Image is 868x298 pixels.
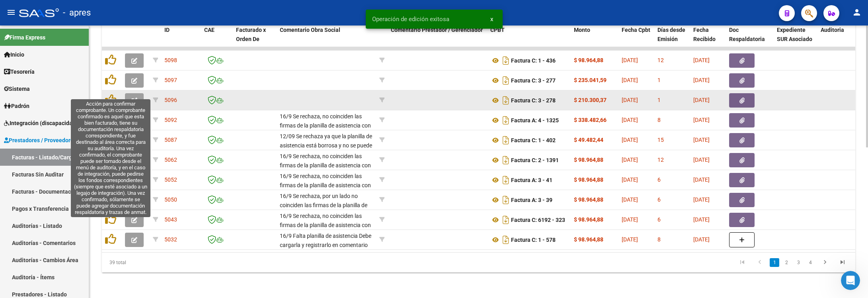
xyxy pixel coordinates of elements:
[59,111,153,129] div: BUEN DIA! MUCHAS GRACIAS
[817,22,855,57] datatable-header-cell: Auditoria
[164,216,177,223] span: 5043
[511,157,559,163] strong: Factura C: 2 - 1391
[6,17,153,111] div: Ludmila dice…
[501,214,511,226] i: Descargar documento
[4,33,45,42] span: Firma Express
[622,236,638,243] span: [DATE]
[65,116,146,124] div: BUEN DIA! MUCHAS GRACIAS
[280,153,371,277] span: 16/9 Se rechaza, no coinciden las firmas de la planilla de asistencia con las sesiones facturadas...
[25,237,31,243] button: Selector de gif
[806,258,815,267] a: 4
[39,8,48,14] h1: Fin
[4,136,76,145] span: Prestadores / Proveedores
[777,27,812,42] span: Expediente SUR Asociado
[164,117,177,123] span: 5092
[657,77,661,83] span: 1
[657,57,664,63] span: 12
[657,137,664,143] span: 15
[657,157,664,163] span: 12
[752,258,767,267] a: go to previous page
[501,134,511,147] i: Descargar documento
[6,17,131,105] div: [PERSON_NAME], muy buenos días.Ya TODOS los prestadores quedaron con los checks de facturas activ...
[501,194,511,206] i: Descargar documento
[501,74,511,87] i: Descargar documento
[574,97,607,103] strong: $ 210.300,37
[490,16,493,23] span: x
[574,117,607,123] strong: $ 338.482,66
[511,117,559,124] strong: Factura A: 4 - 1325
[7,220,152,234] textarea: Escribe un mensaje...
[487,22,571,57] datatable-header-cell: CPBT
[574,27,590,33] span: Monto
[511,77,556,84] strong: Factura C: 3 - 277
[729,27,765,42] span: Doc Respaldatoria
[574,176,603,183] strong: $ 98.964,88
[622,157,638,163] span: [DATE]
[657,196,661,203] span: 6
[804,256,816,269] li: page 4
[693,117,710,123] span: [DATE]
[280,233,371,248] span: 16/9 Falta planilla de asistencia Debe cargarla y registrarlo en comentario
[693,157,710,163] span: [DATE]
[137,234,149,247] button: Enviar un mensaje…
[501,54,511,67] i: Descargar documento
[780,256,792,269] li: page 2
[657,216,661,223] span: 6
[657,117,661,123] span: 8
[622,176,638,183] span: [DATE]
[164,236,177,243] span: 5032
[574,137,603,143] strong: $ 49.482,44
[657,97,661,103] span: 1
[693,236,710,243] span: [DATE]
[693,27,716,42] span: Fecha Recibido
[511,177,552,183] strong: Factura A: 3 - 41
[693,77,710,83] span: [DATE]
[817,258,833,267] a: go to next page
[277,22,376,57] datatable-header-cell: Comentario Obra Social
[6,169,131,209] div: Con solo "guardar" no va a salir el comentario. Debe haber alguna modificación, por ejemplo, pone...
[5,3,20,18] button: go back
[4,50,24,59] span: Inicio
[161,22,201,57] datatable-header-cell: ID
[726,22,774,57] datatable-header-cell: Doc Respaldatoria
[622,77,638,83] span: [DATE]
[693,196,710,203] span: [DATE]
[501,154,511,167] i: Descargar documento
[38,237,44,243] button: Adjuntar un archivo
[501,114,511,127] i: Descargar documento
[622,27,650,33] span: Fecha Cpbt
[622,97,638,103] span: [DATE]
[841,271,860,290] iframe: Intercom live chat
[13,173,124,204] div: Con solo "guardar" no va a salir el comentario. Debe haber alguna modificación, por ejemplo, pone...
[29,129,153,163] div: [PERSON_NAME] entrar a cada comentario y volver a poner grabar por las dudas no?
[233,22,277,57] datatable-header-cell: Facturado x Orden De
[618,22,654,57] datatable-header-cell: Fecha Cpbt
[622,57,638,63] span: [DATE]
[782,258,791,267] a: 2
[164,176,177,183] span: 5052
[622,196,638,203] span: [DATE]
[769,256,780,269] li: page 1
[140,3,154,18] div: Cerrar
[4,102,29,110] span: Padrón
[51,237,57,243] button: Start recording
[657,236,661,243] span: 8
[574,57,603,63] strong: $ 98.964,88
[280,133,372,176] span: 12/09 Se rechaza ya que la planilla de asistencia está borrosa y no se puede leer el nombre del s...
[164,57,177,63] span: 5098
[6,8,16,17] mat-icon: menu
[574,216,603,223] strong: $ 98.964,88
[511,97,556,104] strong: Factura C: 3 - 278
[201,22,233,57] datatable-header-cell: CAE
[574,196,603,203] strong: $ 98.964,88
[774,22,817,57] datatable-header-cell: Expediente SUR Asociado
[693,216,710,223] span: [DATE]
[501,94,511,107] i: Descargar documento
[164,97,177,103] span: 5096
[574,157,603,163] strong: $ 98.964,88
[693,176,710,183] span: [DATE]
[654,22,690,57] datatable-header-cell: Días desde Emisión
[511,237,556,243] strong: Factura C: 1 - 578
[770,258,779,267] a: 1
[501,174,511,186] i: Descargar documento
